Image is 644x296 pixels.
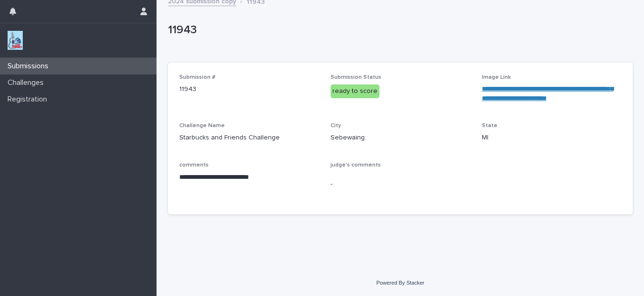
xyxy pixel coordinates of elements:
[331,74,381,80] span: Submission Status
[481,133,621,143] p: MI
[481,74,510,80] span: Image Link
[179,123,225,129] span: Challenge Name
[179,84,319,94] p: 11943
[376,280,424,286] a: Powered By Stacker
[4,95,55,104] p: Registration
[179,162,209,168] span: comments
[481,123,497,129] span: State
[4,62,56,71] p: Submissions
[331,123,341,129] span: City
[179,133,319,143] p: Starbucks and Friends Challenge
[331,179,470,189] p: -
[179,74,215,80] span: Submission #
[331,84,379,98] div: ready to score
[331,162,381,168] span: judge's comments
[331,133,470,143] p: Sebewaing
[168,23,629,37] p: 11943
[8,31,23,50] img: jxsLJbdS1eYBI7rVAS4p
[4,78,51,87] p: Challenges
